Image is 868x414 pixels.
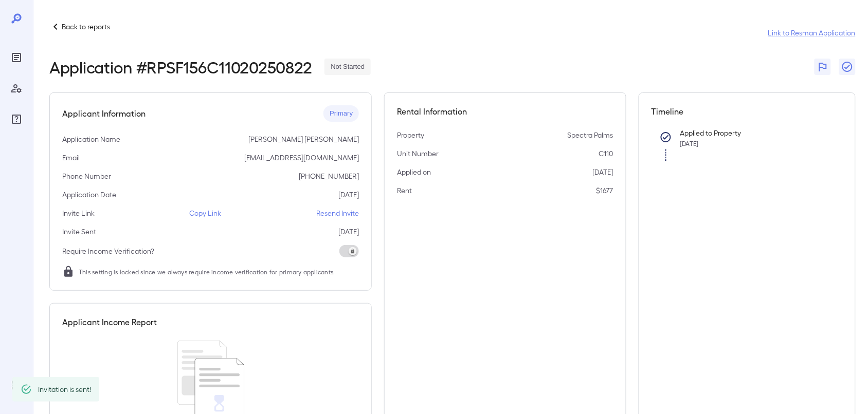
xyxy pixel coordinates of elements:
[680,140,699,147] span: [DATE]
[62,107,146,120] h5: Applicant Information
[62,208,95,218] p: Invite Link
[338,190,359,200] p: [DATE]
[316,208,359,218] p: Resend Invite
[62,246,154,256] p: Require Income Verification?
[8,377,25,393] div: Log Out
[397,130,424,140] p: Property
[8,80,25,97] div: Manage Users
[62,171,111,181] p: Phone Number
[62,22,110,32] p: Back to reports
[190,208,222,218] p: Copy Link
[815,59,831,75] button: Flag Report
[8,49,25,66] div: Reports
[62,227,96,237] p: Invite Sent
[839,59,856,75] button: Close Report
[248,134,359,144] p: [PERSON_NAME] [PERSON_NAME]
[338,227,359,237] p: [DATE]
[599,148,613,159] p: C110
[397,167,431,177] p: Applied on
[397,105,613,118] h5: Rental Information
[593,167,613,177] p: [DATE]
[49,58,312,76] h2: Application # RPSF156C11020250822
[324,62,371,72] span: Not Started
[768,28,856,38] a: Link to Resman Application
[79,267,335,277] span: This setting is locked since we always require income verification for primary applicants.
[62,190,116,200] p: Application Date
[299,171,359,181] p: [PHONE_NUMBER]
[8,111,25,127] div: FAQ
[568,130,613,140] p: Spectra Palms
[38,380,91,399] div: Invitation is sent!
[62,316,157,328] h5: Applicant Income Report
[62,134,120,144] p: Application Name
[652,105,843,118] h5: Timeline
[680,128,826,138] p: Applied to Property
[596,185,613,196] p: $1677
[244,153,359,163] p: [EMAIL_ADDRESS][DOMAIN_NAME]
[323,109,359,119] span: Primary
[397,185,412,196] p: Rent
[397,148,439,159] p: Unit Number
[62,153,80,163] p: Email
